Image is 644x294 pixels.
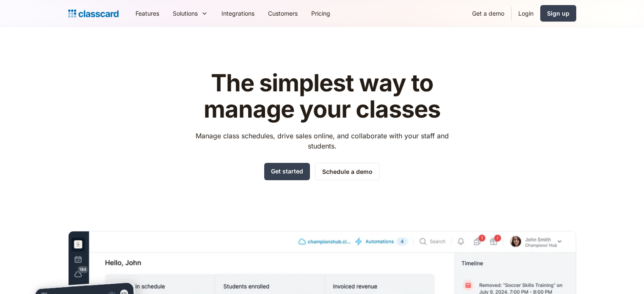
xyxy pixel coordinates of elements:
[304,4,337,23] a: Pricing
[166,4,215,23] div: Solutions
[188,131,456,151] p: Manage class schedules, drive sales online, and collaborate with your staff and students.
[215,4,261,23] a: Integrations
[264,163,310,180] a: Get started
[68,8,119,19] a: home
[261,4,304,23] a: Customers
[540,5,576,22] a: Sign up
[129,4,166,23] a: Features
[547,9,569,18] div: Sign up
[315,163,380,180] a: Schedule a demo
[465,4,511,23] a: Get a demo
[173,9,198,18] div: Solutions
[188,70,456,122] h1: The simplest way to manage your classes
[511,4,540,23] a: Login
